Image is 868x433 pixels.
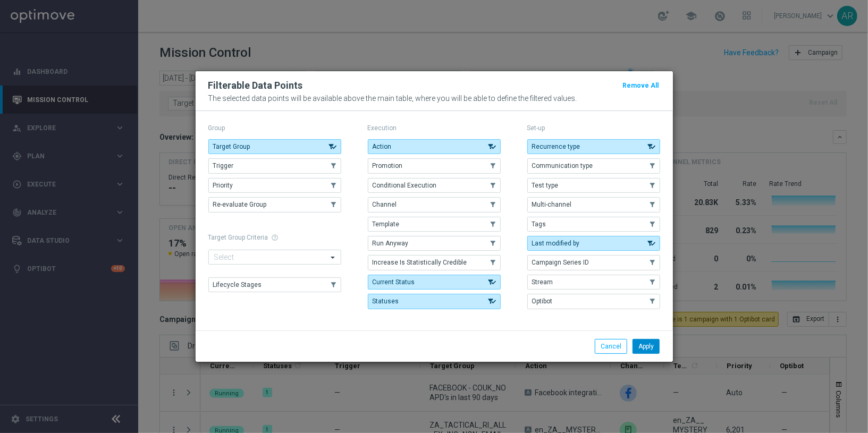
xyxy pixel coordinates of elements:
[532,220,546,228] span: Tags
[527,275,660,290] button: Stream
[368,217,501,232] button: Template
[527,124,660,132] p: Set-up
[368,275,501,290] button: Current Status
[208,124,341,132] p: Group
[272,234,279,241] span: help_outline
[373,182,437,189] span: Conditional Execution
[208,139,341,154] button: Target Group
[213,281,262,288] span: Lifecycle Stages
[527,197,660,212] button: Multi-channel
[532,298,553,305] span: Optibot
[368,158,501,173] button: Promotion
[527,255,660,270] button: Campaign Series ID
[208,79,303,92] h2: Filterable Data Points
[208,158,341,173] button: Trigger
[208,197,341,212] button: Re-evaluate Group
[368,236,501,251] button: Run Anyway
[368,294,501,309] button: Statuses
[633,339,660,354] button: Apply
[213,162,234,169] span: Trigger
[532,259,589,266] span: Campaign Series ID
[527,217,660,232] button: Tags
[213,201,267,208] span: Re-evaluate Group
[368,124,501,132] p: Execution
[532,143,580,150] span: Recurrence type
[527,236,660,251] button: Last modified by
[373,298,399,305] span: Statuses
[527,139,660,154] button: Recurrence type
[368,197,501,212] button: Channel
[532,162,593,169] span: Communication type
[213,143,250,150] span: Target Group
[622,80,660,91] button: Remove All
[208,277,341,292] button: Lifecycle Stages
[373,259,467,266] span: Increase Is Statistically Credible
[208,94,660,103] p: The selected data points will be available above the main table, where you will be able to define...
[373,201,397,208] span: Channel
[373,162,403,169] span: Promotion
[595,339,627,354] button: Cancel
[527,294,660,309] button: Optibot
[368,255,501,270] button: Increase Is Statistically Credible
[373,240,409,247] span: Run Anyway
[368,178,501,193] button: Conditional Execution
[213,182,233,189] span: Priority
[532,240,580,247] span: Last modified by
[373,143,392,150] span: Action
[373,220,400,228] span: Template
[532,182,559,189] span: Test type
[532,201,572,208] span: Multi-channel
[373,278,415,286] span: Current Status
[527,158,660,173] button: Communication type
[368,139,501,154] button: Action
[532,278,553,286] span: Stream
[527,178,660,193] button: Test type
[208,178,341,193] button: Priority
[208,234,341,241] h1: Target Group Criteria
